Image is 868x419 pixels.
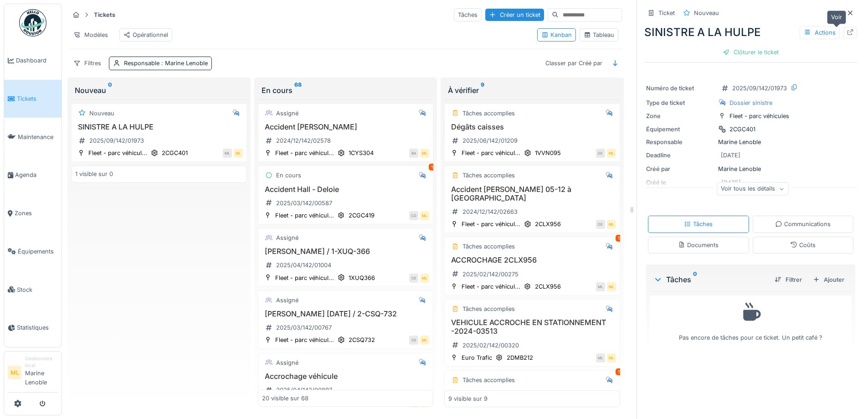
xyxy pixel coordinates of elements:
[276,386,332,394] div: 2025/04/142/00897
[719,46,782,58] div: Clôturer le ticket
[17,323,58,332] span: Statistiques
[646,138,714,146] div: Responsable
[349,274,375,282] div: 1XUQ366
[454,8,482,21] div: Tâches
[75,85,243,96] div: Nouveau
[462,136,518,145] div: 2025/06/142/01209
[409,274,418,283] div: DE
[462,242,515,251] div: Tâches accomplies
[462,109,515,118] div: Tâches accomplies
[646,84,714,93] div: Numéro de ticket
[88,149,147,157] div: Fleet - parc véhicul...
[732,84,787,93] div: 2025/09/142/01973
[596,353,605,362] div: ML
[409,211,418,220] div: CD
[607,282,616,291] div: ML
[275,336,334,344] div: Fleet - parc véhicul...
[646,98,714,107] div: Type de ticket
[485,9,544,21] div: Créer un ticket
[262,85,430,96] div: En cours
[18,247,58,256] span: Équipements
[646,165,855,173] div: Marine Lenoble
[17,94,58,103] span: Tickets
[159,60,208,67] span: : Marine Lenoble
[429,164,435,171] div: 1
[349,149,374,157] div: 1CYS304
[462,282,520,291] div: Fleet - parc véhicul...
[262,185,430,194] h3: Accident Hall - Deloie
[162,149,188,157] div: 2CGC401
[25,355,58,390] li: Marine Lenoble
[448,318,616,336] h3: VEHICULE ACCROCHE EN STATIONNEMENT -2024-03513
[694,9,719,17] div: Nouveau
[349,211,375,220] div: 2CGC419
[658,9,675,17] div: Ticket
[684,220,713,228] div: Tâches
[827,10,846,24] div: Voir
[607,149,616,158] div: ML
[276,358,298,367] div: Assigné
[481,85,484,96] sup: 9
[535,149,561,157] div: 1VVN095
[462,376,515,384] div: Tâches accomplies
[678,241,719,249] div: Documents
[535,220,561,228] div: 2CLX956
[409,336,418,345] div: DE
[462,305,515,313] div: Tâches accomplies
[616,368,622,375] div: 1
[790,241,816,249] div: Coûts
[448,185,616,202] h3: Accident [PERSON_NAME] 05-12 à [GEOGRAPHIC_DATA]
[448,256,616,264] h3: ACCROCHAGE 2CLX956
[646,165,714,173] div: Créé par
[607,353,616,362] div: ML
[462,353,492,362] div: Euro Trafic
[4,194,62,233] a: Zones
[462,341,519,350] div: 2025/02/142/00320
[541,31,572,39] div: Kanban
[275,149,334,157] div: Fleet - parc véhicul...
[89,136,144,145] div: 2025/09/142/01973
[262,123,430,131] h3: Accident [PERSON_NAME]
[717,182,788,196] div: Voir tous les détails
[462,207,518,216] div: 2024/12/142/02663
[4,41,62,80] a: Dashboard
[775,220,831,228] div: Communications
[646,125,714,134] div: Équipement
[4,156,62,194] a: Agenda
[420,336,429,345] div: ML
[541,57,606,70] div: Classer par Créé par
[448,394,488,403] div: 9 visible sur 9
[275,211,334,220] div: Fleet - parc véhicul...
[123,31,168,39] div: Opérationnel
[8,355,58,393] a: ML Gestionnaire localMarine Lenoble
[15,209,58,217] span: Zones
[234,149,243,158] div: ML
[4,233,62,271] a: Équipements
[108,85,112,96] sup: 0
[462,149,520,157] div: Fleet - parc véhicul...
[448,389,616,398] h3: VANDALISME LIDL
[800,26,840,39] div: Actions
[646,151,714,160] div: Deadline
[4,80,62,118] a: Tickets
[607,220,616,229] div: ML
[262,372,430,381] h3: Accrochage véhicule
[4,270,62,309] a: Stock
[262,310,430,318] h3: [PERSON_NAME] [DATE] / 2-CSQ-732
[276,136,331,145] div: 2024/12/142/02578
[420,211,429,220] div: ML
[693,274,697,285] sup: 0
[448,85,616,96] div: À vérifier
[507,353,533,362] div: 2DMB212
[262,394,308,403] div: 20 visible sur 68
[89,109,114,118] div: Nouveau
[276,109,298,118] div: Assigné
[18,133,58,141] span: Maintenance
[729,125,755,134] div: 2CGC401
[275,274,334,282] div: Fleet - parc véhicul...
[223,149,232,158] div: ML
[420,274,429,283] div: ML
[729,98,772,107] div: Dossier sinistre
[19,9,46,36] img: Badge_color-CXgf-gQk.svg
[276,199,332,207] div: 2025/03/142/00587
